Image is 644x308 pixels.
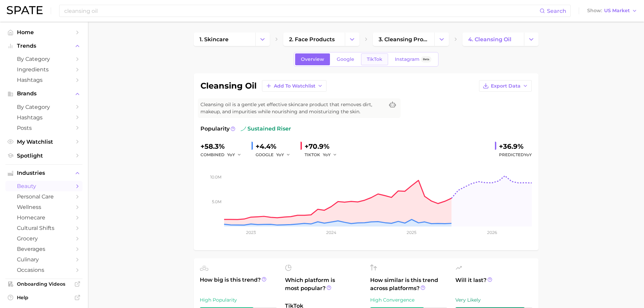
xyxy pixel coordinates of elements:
a: culinary [5,254,82,265]
div: High Convergence [370,296,447,304]
button: ShowUS Market [586,6,639,15]
span: YoY [227,152,235,158]
div: +58.3% [200,141,246,152]
button: Export Data [479,80,532,92]
span: Brands [17,91,71,97]
img: SPATE [7,6,43,14]
span: US Market [604,9,630,13]
span: Export Data [491,83,521,89]
a: Hashtags [5,75,82,85]
tspan: 2023 [246,230,256,235]
a: My Watchlist [5,137,82,147]
a: Help [5,292,82,303]
span: Add to Watchlist [274,83,315,89]
a: 4. cleansing oil [462,32,524,46]
span: occasions [17,267,71,273]
span: Beta [423,56,429,62]
a: Overview [295,53,330,65]
button: Trends [5,41,82,51]
button: Change Category [345,32,359,46]
span: cultural shifts [17,225,71,231]
span: My Watchlist [17,139,71,145]
span: How big is this trend? [200,276,277,292]
a: beauty [5,181,82,191]
a: Spotlight [5,150,82,161]
a: TikTok [361,53,388,65]
span: grocery [17,235,71,242]
img: sustained riser [241,126,246,132]
span: Onboarding Videos [17,281,71,287]
span: Home [17,29,71,35]
tspan: 2026 [487,230,497,235]
span: Google [337,56,354,62]
div: Very Likely [455,296,532,304]
button: YoY [227,151,242,159]
span: TikTok [367,56,382,62]
span: 3. cleansing products [379,36,429,43]
div: +36.9% [499,141,532,152]
button: YoY [276,151,291,159]
input: Search here for a brand, industry, or ingredient [64,5,540,17]
span: 2. face products [289,36,335,43]
div: High Popularity [200,296,277,304]
span: How similar is this trend across platforms? [370,276,447,292]
a: Onboarding Videos [5,279,82,289]
button: Brands [5,89,82,99]
a: beverages [5,244,82,254]
span: YoY [276,152,284,158]
span: culinary [17,256,71,263]
span: Search [547,8,566,14]
a: occasions [5,265,82,275]
a: 1. skincare [194,32,255,46]
span: Ingredients [17,66,71,73]
button: YoY [323,151,337,159]
div: GOOGLE [256,151,295,159]
a: personal care [5,191,82,202]
button: Industries [5,168,82,178]
span: Hashtags [17,114,71,121]
span: homecare [17,214,71,221]
span: Predicted [499,151,532,159]
span: Instagram [395,56,420,62]
a: wellness [5,202,82,212]
a: Hashtags [5,112,82,123]
a: Ingredients [5,64,82,75]
span: Show [587,9,602,13]
tspan: 2024 [326,230,336,235]
span: beverages [17,246,71,252]
a: grocery [5,233,82,244]
span: 1. skincare [199,36,229,43]
span: by Category [17,56,71,62]
div: TIKTOK [305,151,342,159]
a: Posts [5,123,82,133]
a: 2. face products [283,32,345,46]
button: Change Category [524,32,539,46]
span: Hashtags [17,77,71,83]
span: Help [17,294,71,301]
a: 3. cleansing products [373,32,434,46]
span: YoY [323,152,331,158]
a: cultural shifts [5,223,82,233]
span: sustained riser [241,125,291,133]
span: wellness [17,204,71,210]
a: Google [331,53,360,65]
div: +70.9% [305,141,342,152]
a: homecare [5,212,82,223]
span: personal care [17,193,71,200]
span: Cleansing oil is a gentle yet effective skincare product that removes dirt, makeup, and impuritie... [200,101,384,115]
span: Spotlight [17,152,71,159]
span: Trends [17,43,71,49]
span: Overview [301,56,324,62]
button: Change Category [255,32,270,46]
span: Industries [17,170,71,176]
a: InstagramBeta [389,53,437,65]
span: beauty [17,183,71,189]
a: by Category [5,102,82,112]
div: +4.4% [256,141,295,152]
span: Which platform is most popular? [285,276,362,299]
button: Add to Watchlist [262,80,327,92]
a: Home [5,27,82,38]
span: 4. cleansing oil [468,36,511,43]
span: Popularity [200,125,230,133]
h1: cleansing oil [200,82,257,90]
